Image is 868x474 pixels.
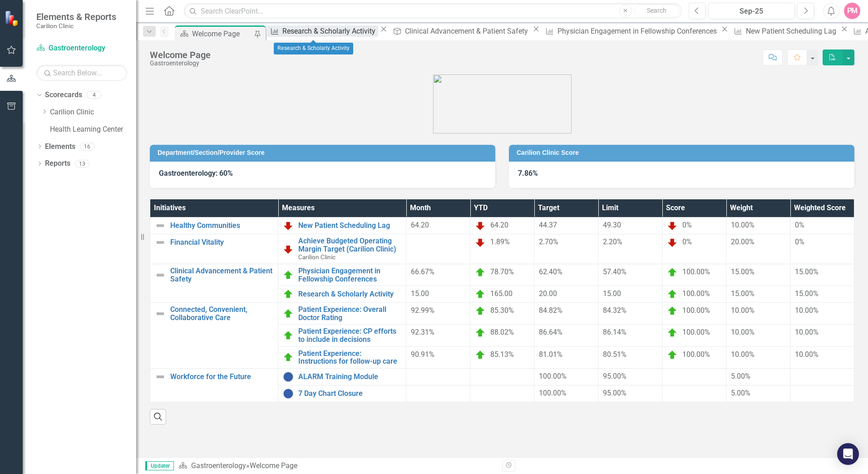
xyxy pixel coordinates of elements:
[475,289,486,300] img: On Target
[731,350,755,359] span: 10.00%
[731,221,755,229] span: 10.00%
[667,289,678,300] img: On Target
[50,107,136,118] a: Carilion Clinic
[283,352,294,363] img: On Target
[267,25,378,37] a: Research & Scholarly Activity
[603,328,626,336] span: 86.14%
[542,25,719,37] a: Physician Engagement in Fellowship Conferences
[298,306,401,321] a: Patient Experience: Overall Doctor Rating
[682,328,710,337] span: 100.00%
[50,124,136,135] a: Health Learning Center
[283,330,294,341] img: On Target
[405,25,530,37] div: Clinical Advancement & Patient Safety
[603,306,626,315] span: 84.32%
[475,267,486,278] img: On Target
[731,372,750,380] span: 5.00%
[682,289,710,298] span: 100.00%
[87,91,101,99] div: 4
[731,237,755,246] span: 20.00%
[150,234,278,264] td: Double-Click to Edit Right Click for Context Menu
[475,350,486,360] img: On Target
[795,328,819,336] span: 10.00%
[158,149,491,156] h3: Department/Section/Provider Score
[475,220,486,231] img: Below Plan
[490,328,514,337] span: 88.02%
[411,328,434,336] span: 92.31%
[191,461,246,470] a: Gastroenterology
[746,25,839,37] div: New Patient Scheduling Lag
[274,43,353,54] div: Research & Scholarly Activity
[250,461,297,470] div: Welcome Page
[278,217,406,234] td: Double-Click to Edit Right Click for Context Menu
[647,7,666,14] span: Search
[518,169,538,178] strong: 7.86%
[278,385,406,402] td: Double-Click to Edit Right Click for Context Menu
[433,74,572,133] img: carilion%20clinic%20logo%202.0.png
[490,289,513,298] span: 165.00
[298,373,401,381] a: ALARM Training Module
[155,270,166,281] img: Not Defined
[150,60,211,67] div: Gastroenterology
[844,3,860,19] button: PM
[283,371,294,382] img: No Information
[475,237,486,248] img: Below Plan
[603,372,626,380] span: 95.00%
[603,350,626,359] span: 80.51%
[667,327,678,338] img: On Target
[150,368,278,402] td: Double-Click to Edit Right Click for Context Menu
[36,43,127,54] a: Gastroenterology
[283,308,294,319] img: On Target
[298,222,401,230] a: New Patient Scheduling Lag
[192,28,252,39] div: Welcome Page
[731,389,750,397] span: 5.00%
[283,388,294,399] img: No Information
[75,160,89,168] div: 13
[278,346,406,368] td: Double-Click to Edit Right Click for Context Menu
[283,220,294,231] img: Below Plan
[145,461,174,470] span: Updater
[711,6,792,17] div: Sep-25
[603,267,626,276] span: 57.40%
[150,217,278,234] td: Double-Click to Edit Right Click for Context Menu
[708,3,795,19] button: Sep-25
[539,267,562,276] span: 62.40%
[539,328,562,336] span: 86.64%
[603,389,626,397] span: 95.00%
[539,389,567,397] span: 100.00%
[667,306,678,316] img: On Target
[155,371,166,382] img: Not Defined
[170,222,273,230] a: Healthy Communities
[731,306,755,315] span: 10.00%
[5,10,20,26] img: ClearPoint Strategy
[283,270,294,281] img: On Target
[150,50,211,60] div: Welcome Page
[795,237,804,246] span: 0%
[170,306,273,321] a: Connected, Convenient, Collaborative Care
[682,350,710,359] span: 100.00%
[517,149,850,156] h3: Carilion Clinic Score
[682,221,692,229] span: 0%
[298,350,401,365] a: Patient Experience: Instructions for follow-up care
[667,267,678,278] img: On Target
[603,221,621,229] span: 49.30
[667,220,678,231] img: Below Plan
[36,11,116,22] span: Elements & Reports
[282,25,378,37] div: Research & Scholarly Activity
[490,350,514,359] span: 85.13%
[45,142,75,152] a: Elements
[298,253,335,261] span: Carilion Clinic
[45,158,70,169] a: Reports
[539,306,562,315] span: 84.82%
[539,289,557,298] span: 20.00
[667,350,678,360] img: On Target
[390,25,530,37] a: Clinical Advancement & Patient Safety
[731,328,755,336] span: 10.00%
[411,306,434,315] span: 92.99%
[837,443,859,465] div: Open Intercom Messenger
[490,306,514,315] span: 85.30%
[539,237,558,246] span: 2.70%
[298,390,401,398] a: 7 Day Chart Closure
[667,237,678,248] img: Below Plan
[159,169,233,178] strong: Gastroenterology: 60%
